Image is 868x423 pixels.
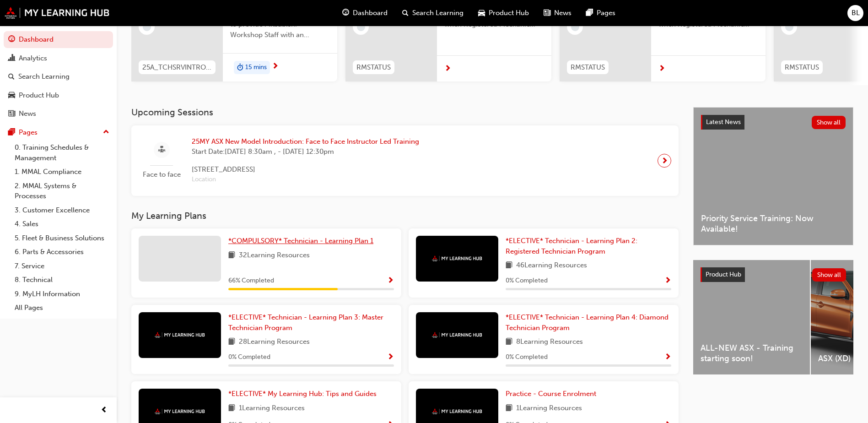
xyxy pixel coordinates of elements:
span: next-icon [272,63,279,71]
span: News [554,8,571,18]
span: *ELECTIVE* Technician - Learning Plan 4: Diamond Technician Program [506,313,669,332]
div: Search Learning [18,71,70,82]
a: Face to face25MY ASX New Model Introduction: Face to Face Instructor Led TrainingStart Date:[DATE... [139,133,671,189]
a: 4. Sales [11,217,113,231]
a: News [4,105,113,122]
span: Pages [597,8,615,18]
span: RMSTATUS [571,62,605,73]
span: RMSTATUS [785,62,819,73]
span: chart-icon [8,54,15,63]
h3: Upcoming Sessions [131,107,679,118]
span: Latest News [706,118,741,126]
button: Show all [812,268,846,282]
span: *ELECTIVE* My Learning Hub: Tips and Guides [228,390,377,398]
a: 5. Fleet & Business Solutions [11,231,113,245]
button: BL [847,5,863,21]
a: Product HubShow all [701,267,846,282]
span: 1 Learning Resources [239,403,305,414]
button: Show Progress [664,275,671,287]
span: car-icon [478,7,485,19]
button: Show Progress [387,275,394,287]
span: Dashboard [353,8,388,18]
span: Show Progress [664,353,671,362]
a: pages-iconPages [579,4,623,22]
span: guage-icon [342,7,349,19]
span: Priority Service Training: Now Available! [701,213,846,234]
button: Pages [4,124,113,141]
span: 32 Learning Resources [239,250,310,261]
div: News [19,108,36,119]
span: Start Date: [DATE] 8:30am , - [DATE] 12:30pm [192,146,419,157]
span: Show Progress [387,353,394,362]
span: learningRecordVerb_NONE-icon [357,23,365,31]
img: mmal [432,332,482,338]
a: 3. Customer Excellence [11,203,113,217]
span: learningRecordVerb_NONE-icon [571,23,579,31]
a: ALL-NEW ASX - Training starting soon! [693,260,810,374]
span: learningRecordVerb_NONE-icon [143,23,151,31]
a: *ELECTIVE* Technician - Learning Plan 4: Diamond Technician Program [506,312,671,333]
span: Practice - Course Enrolment [506,390,596,398]
span: RMSTATUS [356,62,391,73]
span: news-icon [544,7,550,19]
a: 6. Parts & Accessories [11,245,113,259]
span: 0 % Completed [228,352,270,363]
span: Face to face [139,169,184,180]
span: Product Hub [706,271,741,278]
a: All Pages [11,301,113,315]
img: mmal [432,408,482,414]
h3: My Learning Plans [131,211,679,221]
span: 28 Learning Resources [239,336,310,348]
span: learningRecordVerb_NONE-icon [785,23,793,31]
span: 25MY ASX New Model Introduction: Face to Face Instructor Led Training [192,136,419,147]
span: 8 Learning Resources [516,336,583,348]
img: mmal [155,408,205,414]
span: 46 Learning Resources [516,260,587,271]
span: Product Hub [489,8,529,18]
a: Search Learning [4,68,113,85]
a: Practice - Course Enrolment [506,389,600,399]
a: news-iconNews [536,4,579,22]
a: *ELECTIVE* Technician - Learning Plan 3: Master Technician Program [228,312,394,333]
a: 9. MyLH Information [11,287,113,301]
div: Pages [19,127,38,138]
a: 7. Service [11,259,113,273]
span: duration-icon [237,62,243,74]
a: Product Hub [4,87,113,104]
span: *ELECTIVE* Technician - Learning Plan 3: Master Technician Program [228,313,383,332]
span: book-icon [506,336,512,348]
span: book-icon [228,403,235,414]
span: book-icon [228,250,235,261]
a: Dashboard [4,31,113,48]
img: mmal [155,332,205,338]
span: pages-icon [586,7,593,19]
img: mmal [432,255,482,261]
span: book-icon [506,403,512,414]
span: car-icon [8,92,15,100]
a: search-iconSearch Learning [395,4,471,22]
a: mmal [5,7,110,19]
a: Analytics [4,50,113,67]
a: guage-iconDashboard [335,4,395,22]
span: next-icon [444,65,451,73]
a: 1. MMAL Compliance [11,165,113,179]
span: next-icon [658,65,665,73]
button: Show Progress [664,352,671,363]
span: 0 % Completed [506,352,548,363]
button: Show all [812,116,846,129]
span: [STREET_ADDRESS] [192,164,419,175]
span: pages-icon [8,129,15,137]
span: search-icon [402,7,409,19]
span: 1 Learning Resources [516,403,582,414]
div: Analytics [19,53,47,64]
span: sessionType_FACE_TO_FACE-icon [158,144,165,156]
span: ALL-NEW ASX - Training starting soon! [701,343,803,363]
span: BL [852,8,860,18]
span: 0 % Completed [506,276,548,286]
span: Show Progress [664,277,671,285]
a: *ELECTIVE* My Learning Hub: Tips and Guides [228,389,380,399]
span: Location [192,174,419,185]
span: Show Progress [387,277,394,285]
span: prev-icon [101,405,108,416]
